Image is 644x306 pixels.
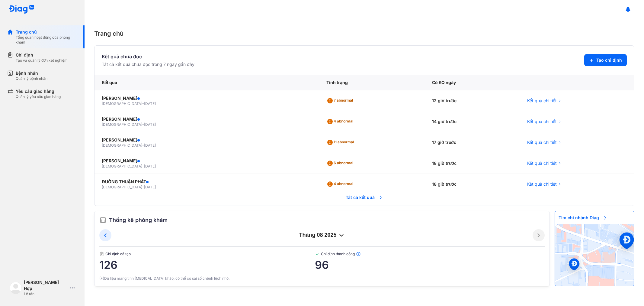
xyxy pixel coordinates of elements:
[315,259,545,271] span: 96
[102,61,194,67] div: Tất cả kết quả chưa đọc trong 7 ngày gần đây
[102,53,194,60] div: Kết quả chưa đọc
[425,174,520,195] div: 18 giờ trước
[142,164,144,168] span: -
[315,252,320,256] img: checked-green.01cc79e0.svg
[24,279,68,291] div: [PERSON_NAME] Hợp
[102,95,312,101] div: [PERSON_NAME]
[16,70,47,76] div: Bệnh nhân
[102,137,312,143] div: [PERSON_NAME]
[425,90,520,111] div: 12 giờ trước
[144,122,156,127] span: [DATE]
[16,52,68,58] div: Chỉ định
[102,122,142,127] span: [DEMOGRAPHIC_DATA]
[144,101,156,106] span: [DATE]
[16,94,61,99] div: Quản lý yêu cầu giao hàng
[99,276,545,281] div: (*)Dữ liệu mang tính [MEDICAL_DATA] khảo, có thể có sai số chênh lệch nhỏ.
[99,259,315,271] span: 126
[99,216,107,224] img: order.5a6da16c.svg
[425,132,520,153] div: 17 giờ trước
[326,117,356,126] div: 4 abnormal
[527,98,557,104] span: Kết quả chi tiết
[144,164,156,168] span: [DATE]
[102,164,142,168] span: [DEMOGRAPHIC_DATA]
[102,185,142,189] span: [DEMOGRAPHIC_DATA]
[356,252,361,256] img: info.7e716105.svg
[95,75,319,90] div: Kết quả
[142,101,144,106] span: -
[596,57,622,63] span: Tạo chỉ định
[8,5,34,14] img: logo
[111,232,533,239] div: tháng 08 2025
[24,291,68,296] div: Lễ tân
[16,35,77,45] div: Tổng quan hoạt động của phòng khám
[16,58,68,63] div: Tạo và quản lý đơn xét nghiệm
[94,29,634,38] div: Trang chủ
[16,88,61,94] div: Yêu cầu giao hàng
[142,143,144,148] span: -
[555,211,611,224] span: Tìm chi nhánh Diag
[10,282,22,294] img: logo
[315,252,545,256] span: Chỉ định thành công
[527,160,557,166] span: Kết quả chi tiết
[425,75,520,90] div: Có KQ ngày
[142,185,144,189] span: -
[319,75,425,90] div: Tình trạng
[16,29,77,35] div: Trang chủ
[99,252,104,256] img: document.50c4cfd0.svg
[109,216,168,224] span: Thống kê phòng khám
[102,179,312,185] div: ĐƯỜNG THUẬN PHÁT
[326,158,356,168] div: 6 abnormal
[425,153,520,174] div: 18 giờ trước
[102,101,142,106] span: [DEMOGRAPHIC_DATA]
[326,96,355,106] div: 7 abnormal
[144,143,156,148] span: [DATE]
[527,181,557,187] span: Kết quả chi tiết
[99,252,315,256] span: Chỉ định đã tạo
[142,122,144,127] span: -
[425,111,520,132] div: 14 giờ trước
[102,143,142,148] span: [DEMOGRAPHIC_DATA]
[527,119,557,125] span: Kết quả chi tiết
[102,158,312,164] div: [PERSON_NAME]
[144,185,156,189] span: [DATE]
[326,138,356,147] div: 11 abnormal
[527,139,557,145] span: Kết quả chi tiết
[584,54,627,66] button: Tạo chỉ định
[342,191,387,204] span: Tất cả kết quả
[16,76,47,81] div: Quản lý bệnh nhân
[102,116,312,122] div: [PERSON_NAME]
[326,179,356,189] div: 4 abnormal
